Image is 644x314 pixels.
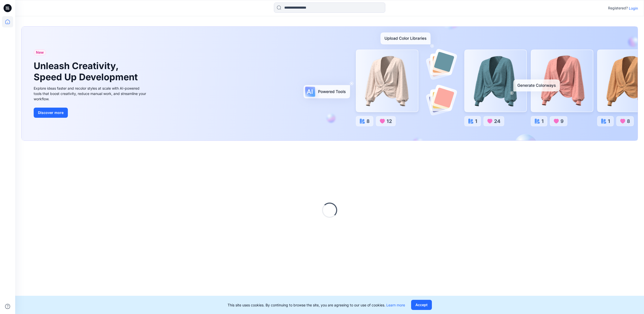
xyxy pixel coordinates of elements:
[34,86,148,102] div: Explore ideas faster and recolor styles at scale with AI-powered tools that boost creativity, red...
[386,303,405,307] a: Learn more
[34,61,140,82] h1: Unleash Creativity, Speed Up Development
[228,302,405,308] p: This site uses cookies. By continuing to browse the site, you are agreeing to our use of cookies.
[411,300,432,310] button: Accept
[608,5,628,11] p: Registered?
[629,6,638,11] p: Login
[36,49,44,55] span: New
[34,108,68,118] button: Discover more
[34,108,148,118] a: Discover more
